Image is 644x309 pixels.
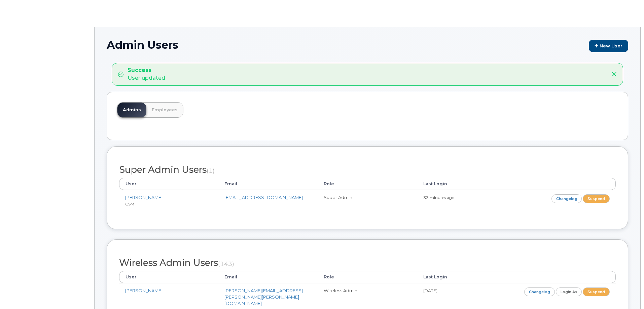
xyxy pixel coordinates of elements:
[218,271,318,283] th: Email
[556,287,582,296] a: Login as
[125,201,134,206] small: CSM
[119,271,218,283] th: User
[146,103,183,117] a: Employees
[119,165,616,175] h2: Super Admin Users
[218,178,318,190] th: Email
[107,39,628,52] h1: Admin Users
[224,195,303,200] a: [EMAIL_ADDRESS][DOMAIN_NAME]
[524,287,555,296] a: Changelog
[218,260,234,267] small: (143)
[128,67,165,82] div: User updated
[125,288,163,293] a: [PERSON_NAME]
[128,67,165,74] strong: Success
[589,40,628,52] a: New User
[551,194,582,203] a: Changelog
[583,194,610,203] a: Suspend
[117,103,146,117] a: Admins
[318,271,417,283] th: Role
[417,178,516,190] th: Last Login
[207,167,215,174] small: (1)
[224,288,303,306] a: [PERSON_NAME][EMAIL_ADDRESS][PERSON_NAME][PERSON_NAME][DOMAIN_NAME]
[318,178,417,190] th: Role
[318,190,417,211] td: Super Admin
[125,195,163,200] a: [PERSON_NAME]
[423,195,454,200] small: 33 minutes ago
[583,287,610,296] a: Suspend
[119,178,218,190] th: User
[417,271,516,283] th: Last Login
[119,258,616,268] h2: Wireless Admin Users
[423,288,437,293] small: [DATE]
